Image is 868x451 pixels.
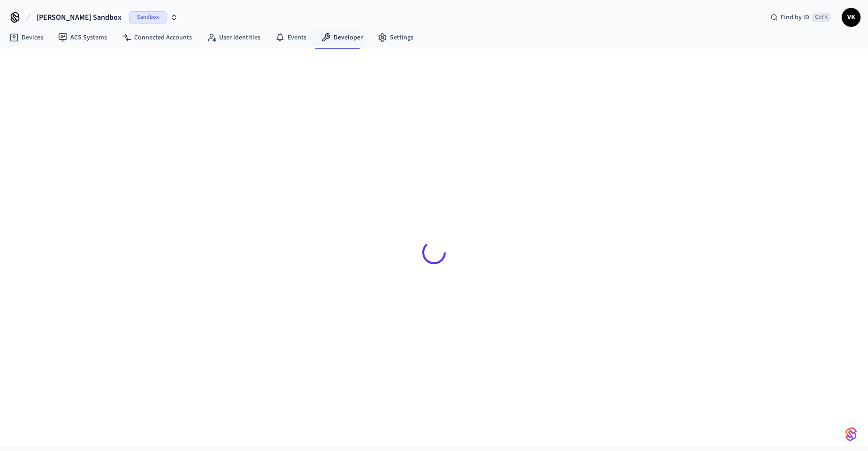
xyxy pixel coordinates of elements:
span: VK [843,9,860,26]
a: Settings [370,29,421,46]
a: Events [268,29,314,46]
a: Devices [2,29,51,46]
div: Find by IDCtrl K [763,9,838,26]
span: Ctrl K [812,13,830,22]
a: Developer [314,29,370,46]
button: VK [842,8,860,27]
a: ACS Systems [51,29,114,46]
a: Connected Accounts [114,29,199,46]
span: Find by ID [781,13,809,22]
span: Sandbox [129,11,167,23]
img: SeamLogoGradient.69752ec5.svg [845,427,857,442]
a: User Identities [199,29,268,46]
span: [PERSON_NAME] Sandbox [37,12,122,23]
